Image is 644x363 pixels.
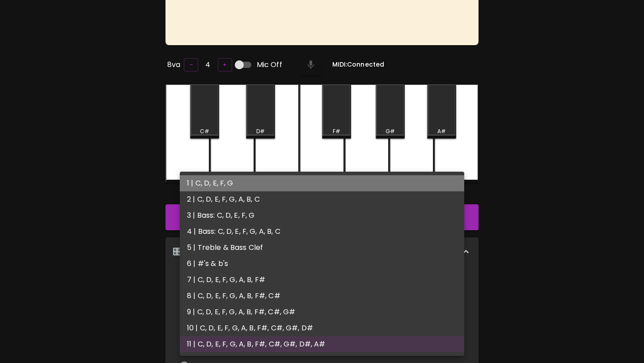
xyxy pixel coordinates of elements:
[180,320,464,336] li: 10 | C, D, E, F, G, A, B, F#, C#, G#, D#
[180,240,464,256] li: 5 | Treble & Bass Clef
[180,336,464,352] li: 11 | C, D, E, F, G, A, B, F#, C#, G#, D#, A#
[180,272,464,288] li: 7 | C, D, E, F, G, A, B, F#
[180,256,464,272] li: 6 | #'s & b's
[180,175,464,191] li: 1 | C, D, E, F, G
[180,304,464,320] li: 9 | C, D, E, F, G, A, B, F#, C#, G#
[180,191,464,207] li: 2 | C, D, E, F, G, A, B, C
[180,207,464,224] li: 3 | Bass: C, D, E, F, G
[180,224,464,240] li: 4 | Bass: C, D, E, F, G, A, B, C
[180,288,464,304] li: 8 | C, D, E, F, G, A, B, F#, C#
